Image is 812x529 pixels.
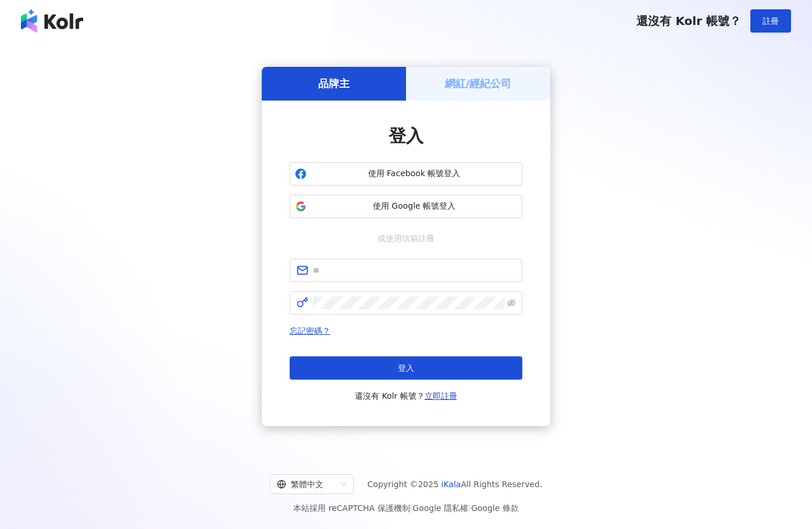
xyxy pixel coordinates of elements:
[468,503,471,513] span: |
[389,126,423,146] span: 登入
[507,299,515,307] span: eye-invisible
[763,16,779,26] span: 註冊
[290,195,522,218] button: 使用 Google 帳號登入
[293,501,518,515] span: 本站採用 reCAPTCHA 保護機制
[290,326,330,335] a: 忘記密碼？
[441,480,461,489] a: iKala
[398,363,414,373] span: 登入
[369,232,443,245] span: 或使用信箱註冊
[277,475,336,494] div: 繁體中文
[425,391,457,401] a: 立即註冊
[311,168,517,180] span: 使用 Facebook 帳號登入
[750,9,791,33] button: 註冊
[311,201,517,212] span: 使用 Google 帳號登入
[636,14,741,28] span: 還沒有 Kolr 帳號？
[290,162,522,185] button: 使用 Facebook 帳號登入
[290,356,522,380] button: 登入
[445,76,512,91] h5: 網紅/經紀公司
[368,477,543,491] span: Copyright © 2025 All Rights Reserved.
[471,503,519,513] a: Google 條款
[318,76,350,91] h5: 品牌主
[355,389,457,403] span: 還沒有 Kolr 帳號？
[412,503,468,513] a: Google 隱私權
[21,9,83,33] img: logo
[410,503,413,513] span: |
